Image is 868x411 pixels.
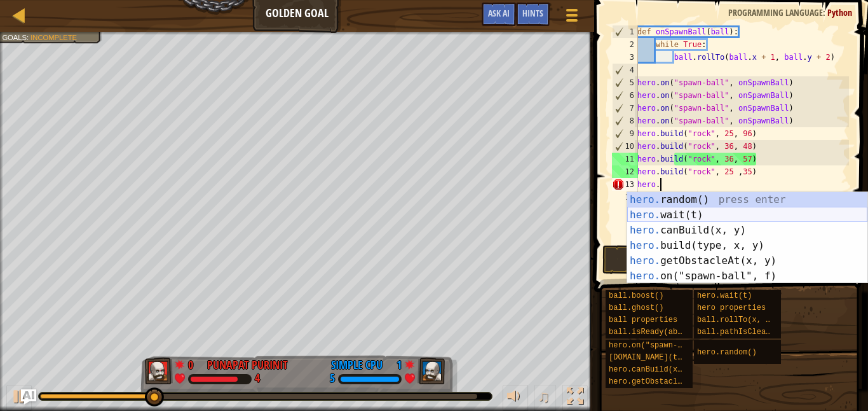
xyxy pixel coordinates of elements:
[613,64,638,76] div: 4
[609,303,663,312] span: ball.ghost()
[522,7,543,19] span: Hints
[609,353,723,362] span: [DOMAIN_NAME](type, x, y)
[556,3,588,32] button: Show game menu
[609,291,663,300] span: ball.boost()
[697,348,757,357] span: hero.random()
[537,387,550,406] span: ♫
[609,377,719,386] span: hero.getObstacleAt(x, y)
[697,291,752,300] span: hero.wait(t)
[331,357,383,373] div: Simple CPU
[613,140,638,153] div: 10
[145,358,173,384] img: thang_avatar_frame.png
[609,316,677,324] span: ball properties
[612,38,638,51] div: 2
[609,341,719,350] span: hero.on("spawn-ball", f)
[482,3,516,26] button: Ask AI
[562,385,588,411] button: Toggle fullscreen
[609,365,696,374] span: hero.canBuild(x, y)
[613,102,638,115] div: 7
[612,153,638,165] div: 11
[697,316,775,324] span: ball.rollTo(x, y)
[188,357,201,368] div: 0
[612,191,638,204] div: 14
[609,328,705,337] span: ball.isReady(ability)
[534,385,556,411] button: ♫
[823,6,827,18] span: :
[612,178,638,191] div: 13
[31,33,77,41] span: Incomplete
[602,245,721,274] button: Run ⇧↵
[207,357,288,373] div: Punapat Purinit
[613,127,638,140] div: 9
[827,6,852,18] span: Python
[613,115,638,127] div: 8
[6,385,32,411] button: ⌘ + P: Play
[697,328,797,337] span: ball.pathIsClear(x, y)
[27,33,31,41] span: :
[255,373,260,385] div: 4
[613,76,638,89] div: 5
[2,33,27,41] span: Goals
[417,358,445,384] img: thang_avatar_frame.png
[728,6,823,18] span: Programming language
[612,51,638,64] div: 3
[488,7,510,19] span: Ask AI
[330,373,335,385] div: 5
[613,89,638,102] div: 6
[21,389,36,405] button: Ask AI
[697,303,766,312] span: hero properties
[389,357,402,368] div: 1
[612,165,638,178] div: 12
[503,385,528,411] button: Adjust volume
[613,25,638,38] div: 1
